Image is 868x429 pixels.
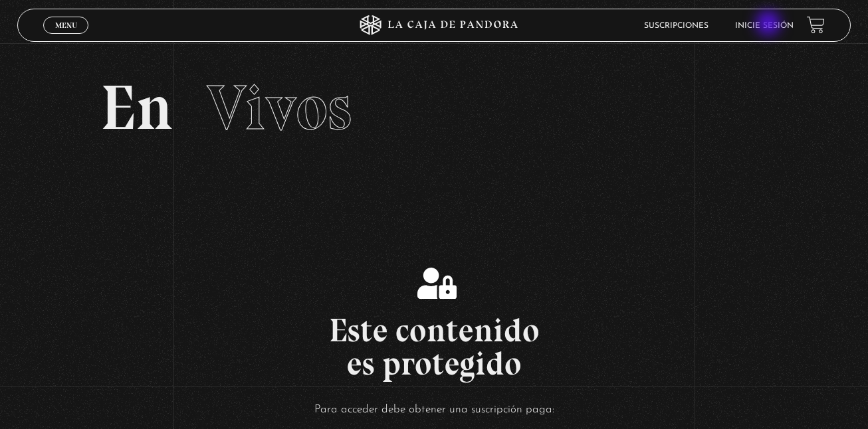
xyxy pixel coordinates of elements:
span: Cerrar [51,33,82,42]
span: Menu [55,21,77,29]
a: View your shopping cart [807,16,825,34]
a: Inicie sesión [735,22,794,30]
h2: En [100,76,767,139]
span: Vivos [207,70,352,145]
a: Suscripciones [644,22,708,30]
